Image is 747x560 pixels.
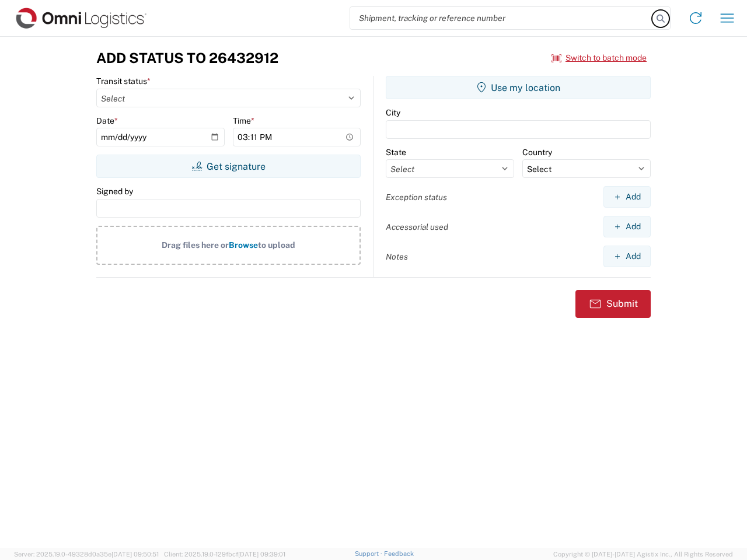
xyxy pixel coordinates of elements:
[233,116,254,126] label: Time
[350,7,652,29] input: Shipment, tracking or reference number
[553,549,733,559] span: Copyright © [DATE]-[DATE] Agistix Inc., All Rights Reserved
[386,147,406,157] label: State
[96,50,278,66] h3: Add Status to 26432912
[603,246,651,267] button: Add
[603,186,651,208] button: Add
[575,290,651,318] button: Submit
[111,551,159,558] span: [DATE] 09:50:51
[14,551,159,558] span: Server: 2025.19.0-49328d0a35e
[386,192,447,202] label: Exception status
[386,251,408,262] label: Notes
[603,216,651,237] button: Add
[384,550,414,557] a: Feedback
[96,76,151,86] label: Transit status
[355,550,384,557] a: Support
[386,222,448,232] label: Accessorial used
[386,76,651,99] button: Use my location
[238,551,285,558] span: [DATE] 09:39:01
[96,116,118,126] label: Date
[96,186,133,197] label: Signed by
[258,240,295,250] span: to upload
[551,48,647,68] button: Switch to batch mode
[229,240,258,250] span: Browse
[164,551,285,558] span: Client: 2025.19.0-129fbcf
[522,147,552,157] label: Country
[96,155,361,178] button: Get signature
[386,107,400,118] label: City
[162,240,229,250] span: Drag files here or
